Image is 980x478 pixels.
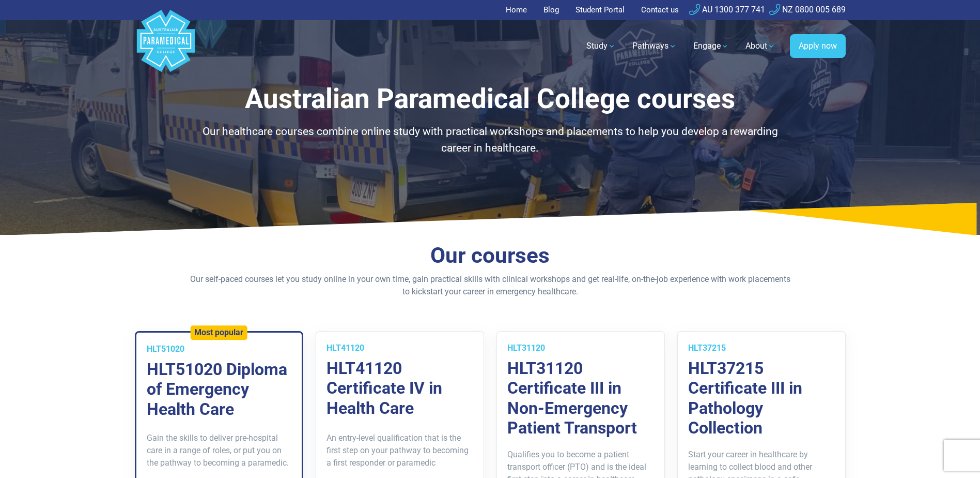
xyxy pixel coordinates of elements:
[147,360,291,419] h3: HLT51020 Diploma of Emergency Health Care
[135,20,197,72] a: Australian Paramedical College
[326,432,473,469] p: An entry-level qualification that is the first step on your pathway to becoming a first responder...
[769,5,846,14] a: NZ 0800 005 689
[188,83,792,115] h1: Australian Paramedical College courses
[326,343,364,353] span: HLT41120
[580,32,622,61] a: Study
[507,343,545,353] span: HLT31120
[194,327,243,337] h5: Most popular
[688,358,835,438] h3: HLT37215 Certificate III in Pathology Collection
[188,124,792,156] p: Our healthcare courses combine online study with practical workshops and placements to help you d...
[790,34,846,58] a: Apply now
[689,5,765,14] a: AU 1300 377 741
[687,32,735,61] a: Engage
[188,243,792,269] h2: Our courses
[507,358,654,438] h3: HLT31120 Certificate III in Non-Emergency Patient Transport
[688,343,726,353] span: HLT37215
[626,32,683,61] a: Pathways
[188,273,792,298] p: Our self-paced courses let you study online in your own time, gain practical skills with clinical...
[739,32,782,61] a: About
[147,432,291,469] p: Gain the skills to deliver pre-hospital care in a range of roles, or put you on the pathway to be...
[147,344,184,354] span: HLT51020
[326,358,473,418] h3: HLT41120 Certificate IV in Health Care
